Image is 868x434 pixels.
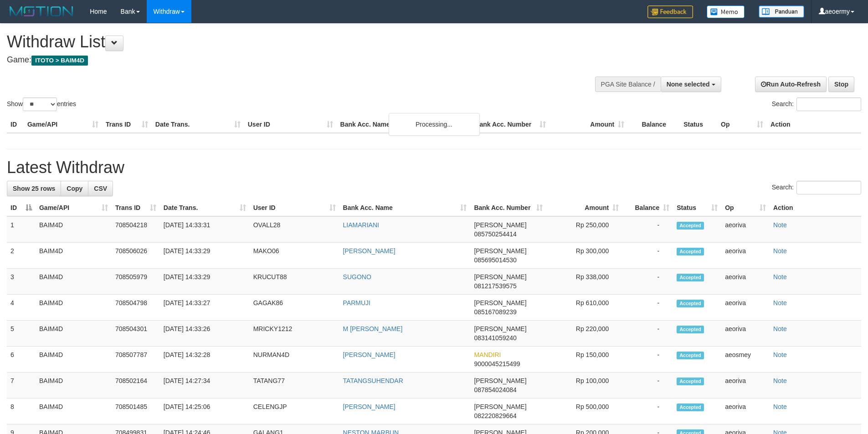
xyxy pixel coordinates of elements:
a: SUGONO [343,273,371,281]
span: Copy 9000045215499 to clipboard [474,360,520,368]
th: Bank Acc. Number: activate to sort column ascending [470,199,546,216]
td: aeosmey [721,347,770,373]
select: Showentries [23,97,57,111]
td: [DATE] 14:32:28 [160,347,250,373]
td: 7 [7,373,36,398]
td: 708505979 [112,269,160,295]
td: [DATE] 14:33:29 [160,269,250,295]
a: Note [773,377,787,384]
a: Note [773,247,787,255]
span: Copy 085750254414 to clipboard [474,230,516,238]
th: Date Trans. [152,116,244,133]
a: M [PERSON_NAME] [343,325,403,332]
td: - [622,243,673,269]
h1: Withdraw List [7,33,570,51]
div: Processing... [389,113,480,136]
td: 4 [7,295,36,321]
td: - [622,321,673,347]
td: 6 [7,347,36,373]
a: Show 25 rows [7,181,61,196]
td: Rp 610,000 [546,295,622,321]
td: - [622,295,673,321]
h4: Game: [7,56,570,65]
th: Bank Acc. Name [337,116,472,133]
a: TATANGSUHENDAR [343,377,403,384]
td: [DATE] 14:33:26 [160,321,250,347]
span: CSV [94,185,107,192]
span: [PERSON_NAME] [474,299,526,306]
span: Accepted [677,352,704,359]
span: Accepted [677,248,704,255]
th: Bank Acc. Name: activate to sort column ascending [339,199,471,216]
td: aeoriva [721,216,770,243]
td: 708504301 [112,321,160,347]
td: Rp 100,000 [546,373,622,398]
span: Accepted [677,274,704,281]
h1: Latest Withdraw [7,158,861,177]
td: Rp 500,000 [546,398,622,424]
td: BAIM4D [36,398,112,424]
td: [DATE] 14:33:29 [160,243,250,269]
span: [PERSON_NAME] [474,377,526,384]
span: ITOTO > BAIM4D [31,56,88,66]
button: None selected [661,77,721,92]
td: 708507787 [112,347,160,373]
td: BAIM4D [36,295,112,321]
td: TATANG77 [250,373,339,398]
td: Rp 250,000 [546,216,622,243]
td: - [622,347,673,373]
a: [PERSON_NAME] [343,403,395,410]
span: Accepted [677,326,704,333]
span: Copy 085695014530 to clipboard [474,256,516,264]
td: Rp 220,000 [546,321,622,347]
th: Game/API [24,116,102,133]
span: Accepted [677,222,704,230]
th: Amount: activate to sort column ascending [546,199,622,216]
td: GAGAK86 [250,295,339,321]
th: Balance: activate to sort column ascending [622,199,673,216]
span: [PERSON_NAME] [474,403,526,410]
span: Copy 082220829664 to clipboard [474,412,516,419]
th: Op: activate to sort column ascending [721,199,770,216]
td: BAIM4D [36,243,112,269]
img: Feedback.jpg [647,5,693,18]
th: Date Trans.: activate to sort column ascending [160,199,250,216]
span: None selected [667,81,710,88]
td: Rp 300,000 [546,243,622,269]
img: MOTION_logo.png [7,5,76,18]
a: Note [773,325,787,332]
span: [PERSON_NAME] [474,273,526,281]
td: [DATE] 14:33:27 [160,295,250,321]
span: [PERSON_NAME] [474,325,526,332]
th: Bank Acc. Number [471,116,550,133]
a: LIAMARIANI [343,221,379,229]
td: - [622,398,673,424]
td: aeoriva [721,243,770,269]
span: Copy 085167089239 to clipboard [474,308,516,316]
td: - [622,216,673,243]
th: ID [7,116,24,133]
th: Op [717,116,767,133]
span: Copy [67,185,82,192]
span: MANDIRI [474,351,501,358]
span: Accepted [677,403,704,411]
span: Show 25 rows [13,185,55,192]
td: NURMAN4D [250,347,339,373]
td: 1 [7,216,36,243]
td: - [622,269,673,295]
span: Copy 081217539575 to clipboard [474,282,516,290]
td: BAIM4D [36,321,112,347]
td: [DATE] 14:27:34 [160,373,250,398]
th: Game/API: activate to sort column ascending [36,199,112,216]
a: PARMUJI [343,299,370,306]
td: MRICKY1212 [250,321,339,347]
span: [PERSON_NAME] [474,221,526,229]
td: KRUCUT88 [250,269,339,295]
label: Search: [772,181,861,194]
td: 5 [7,321,36,347]
td: 708502164 [112,373,160,398]
a: Note [773,221,787,229]
td: [DATE] 14:33:31 [160,216,250,243]
td: 8 [7,398,36,424]
td: Rp 338,000 [546,269,622,295]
